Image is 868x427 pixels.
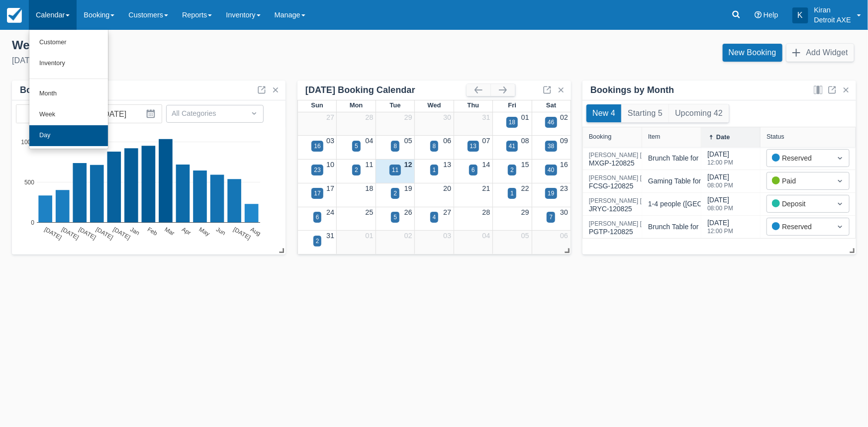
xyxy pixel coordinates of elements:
span: Help [764,11,778,19]
a: 24 [326,208,334,216]
div: Paid [772,175,826,186]
a: Inventory [29,53,108,74]
div: FCSG-120825 [589,175,689,191]
div: Bookings by Month [590,85,675,96]
div: 5 [355,142,358,151]
div: [DATE] Booking Calendar [305,85,467,96]
div: 2 [510,166,514,174]
div: 1 [433,166,436,174]
div: 16 [314,142,320,151]
div: JRYC-120825 [589,198,689,214]
div: 2 [316,237,319,246]
a: 04 [366,137,374,145]
a: 21 [482,184,490,192]
div: 4 [433,213,436,222]
a: 16 [560,161,568,169]
a: 29 [404,113,412,121]
a: Week [29,104,108,125]
div: Booking [589,133,612,140]
a: 18 [366,184,374,192]
div: Brunch Table for 1-2 People [648,153,734,164]
a: 12 [404,161,412,169]
span: Dropdown icon [835,153,845,163]
button: Upcoming 42 [669,104,729,122]
span: Wed [427,101,441,109]
span: Dropdown icon [835,176,845,186]
a: 05 [521,232,529,240]
div: 5 [393,213,397,222]
a: 01 [521,113,529,121]
a: 27 [326,113,334,121]
div: Reserved [772,221,826,232]
div: 08:00 PM [707,182,733,188]
div: 6 [316,213,319,222]
a: 23 [560,184,568,192]
div: Date [716,134,730,141]
a: 15 [521,161,529,169]
div: 19 [548,189,554,198]
a: [PERSON_NAME] [PERSON_NAME]MXGP-120825 [589,156,689,161]
a: 30 [443,113,451,121]
ul: Calendar [29,30,108,149]
p: Kiran [814,5,851,15]
a: 19 [404,184,412,192]
div: 46 [548,118,554,127]
a: [PERSON_NAME] [PERSON_NAME]FCSG-120825 [589,179,689,183]
span: Tue [390,101,401,109]
a: [PERSON_NAME] [PERSON_NAME]PGTP-120825 [589,225,689,229]
span: Mon [350,101,363,109]
div: 38 [548,142,554,151]
i: Help [755,11,762,18]
div: K [792,7,808,23]
div: Reserved [772,153,826,164]
a: Day [29,125,108,146]
a: 01 [366,232,374,240]
a: Month [29,84,108,104]
a: 03 [326,137,334,145]
button: Starting 5 [622,104,669,122]
a: 14 [482,161,490,169]
button: Add Widget [786,44,854,62]
a: 07 [482,137,490,145]
div: 41 [509,142,515,151]
div: 2 [393,189,397,198]
div: [DATE] [707,195,733,217]
span: Dropdown icon [835,222,845,232]
a: 27 [443,208,451,216]
div: 8 [433,142,436,151]
div: 13 [470,142,477,151]
a: 28 [482,208,490,216]
a: 08 [521,137,529,145]
a: 06 [560,232,568,240]
div: 12:00 PM [707,228,733,234]
a: 10 [326,161,334,169]
div: [PERSON_NAME] [PERSON_NAME] [589,152,689,158]
a: 17 [326,184,334,192]
a: 20 [443,184,451,192]
span: Dropdown icon [249,108,259,118]
div: 11 [392,166,398,174]
div: [DATE] [707,149,733,171]
span: Thu [468,101,480,109]
a: 05 [404,137,412,145]
a: New Booking [723,44,782,62]
div: 08:00 PM [707,205,733,211]
span: Sun [311,101,323,109]
div: 23 [314,166,320,174]
div: 7 [549,213,553,222]
a: [PERSON_NAME] [PERSON_NAME]JRYC-120825 [589,202,689,206]
div: 1-4 people ([GEOGRAPHIC_DATA]) $40/person [648,199,797,209]
div: 6 [472,166,475,174]
div: Brunch Table for 3-4 People [648,222,734,232]
div: 18 [509,118,515,127]
div: [PERSON_NAME] [PERSON_NAME] [589,221,689,227]
div: 2 [355,166,358,174]
button: Interact with the calendar and add the check-in date for your trip. [142,105,162,123]
a: 28 [366,113,374,121]
div: Welcome , Kiran ! [12,38,426,53]
div: Bookings by Month [20,85,104,96]
div: Item [648,133,661,140]
a: 04 [482,232,490,240]
a: 03 [443,232,451,240]
div: [PERSON_NAME] [PERSON_NAME] [589,198,689,204]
